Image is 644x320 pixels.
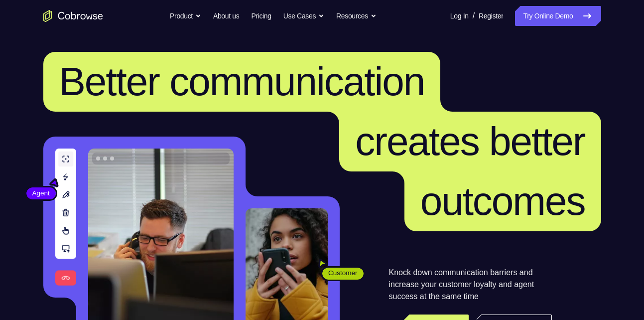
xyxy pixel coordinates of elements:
[420,179,585,223] span: outcomes
[515,6,601,26] a: Try Online Demo
[43,10,103,22] a: Go to the home page
[283,6,324,26] button: Use Cases
[59,59,425,104] span: Better communication
[479,6,503,26] a: Register
[213,6,239,26] a: About us
[473,10,475,22] span: /
[389,267,552,303] p: Knock down communication barriers and increase your customer loyalty and agent success at the sam...
[251,6,271,26] a: Pricing
[450,6,469,26] a: Log In
[355,119,585,163] span: creates better
[170,6,201,26] button: Product
[336,6,377,26] button: Resources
